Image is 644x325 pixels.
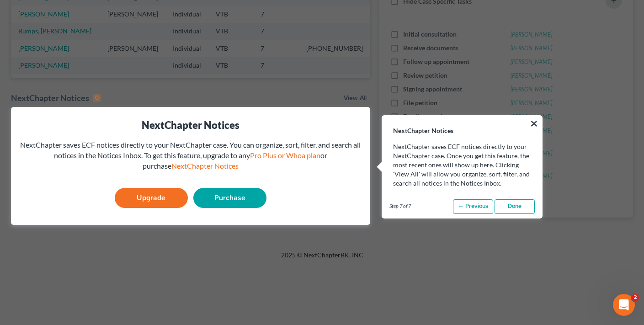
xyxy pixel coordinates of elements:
[250,151,320,160] a: Pro Plus or Whoa plan
[382,116,542,135] h3: NextChapter Notices
[632,294,639,301] span: 2
[18,140,363,171] div: NextChapter saves ECF notices directly to your NextChapter case. You can organize, sort, filter, ...
[115,188,188,208] a: Upgrade
[530,116,538,131] button: ×
[93,94,101,102] div: 0
[344,95,367,101] a: View All
[389,202,411,210] span: Step 7 of 7
[18,118,363,132] div: NextChapter Notices
[393,142,531,188] p: NextChapter saves ECF notices directly to your NextChapter case. Once you get this feature, the m...
[171,161,239,170] a: NextChapter Notices
[495,199,535,214] a: Done
[453,199,493,214] a: ← Previous
[11,92,101,103] div: NextChapter Notices
[193,188,266,208] a: Purchase
[613,294,635,316] iframe: Intercom live chat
